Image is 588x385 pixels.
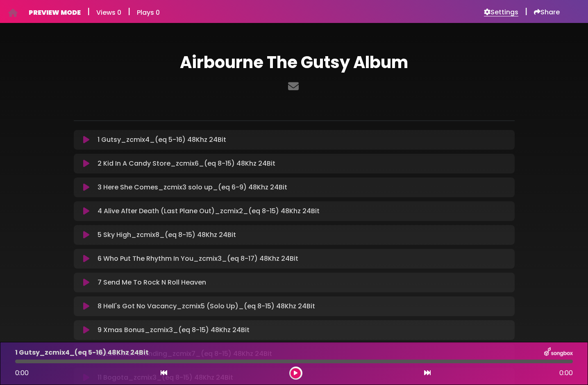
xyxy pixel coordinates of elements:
a: Settings [484,8,518,16]
p: 1 Gutsy_zcmix4_(eq 5-16) 48Khz 24Bit [98,135,226,145]
p: 5 Sky High_zcmix8_(eq 8-15) 48Khz 24Bit [98,230,236,240]
span: 0:00 [15,368,29,378]
h5: | [525,7,527,16]
h6: Views 0 [96,9,121,16]
a: Share [534,8,560,16]
p: 3 Here She Comes_zcmix3 solo up_(eq 6-9) 48Khz 24Bit [98,182,287,192]
span: 0:00 [559,368,573,378]
h6: PREVIEW MODE [29,9,81,16]
p: 4 Alive After Death (Last Plane Out)_zcmix2_(eq 8-15) 48Khz 24Bit [98,206,320,216]
h5: | [128,7,130,16]
p: 6 Who Put The Rhythm In You_zcmix3_(eq 8-17) 48Khz 24Bit [98,254,298,264]
p: 1 Gutsy_zcmix4_(eq 5-16) 48Khz 24Bit [15,348,149,358]
h6: Plays 0 [137,9,160,16]
h5: | [87,7,90,16]
p: 9 Xmas Bonus_zcmix3_(eq 8-15) 48Khz 24Bit [98,325,250,335]
p: 7 Send Me To Rock N Roll Heaven [98,278,206,287]
p: 2 Kid In A Candy Store_zcmix6_(eq 8-15) 48Khz 24Bit [98,159,275,169]
img: songbox-logo-white.png [544,347,573,358]
h1: Airbourne The Gutsy Album [74,52,515,72]
p: 8 Hell's Got No Vacancy_zcmix5 (Solo Up)_(eq 8-15) 48Khz 24Bit [98,301,315,311]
